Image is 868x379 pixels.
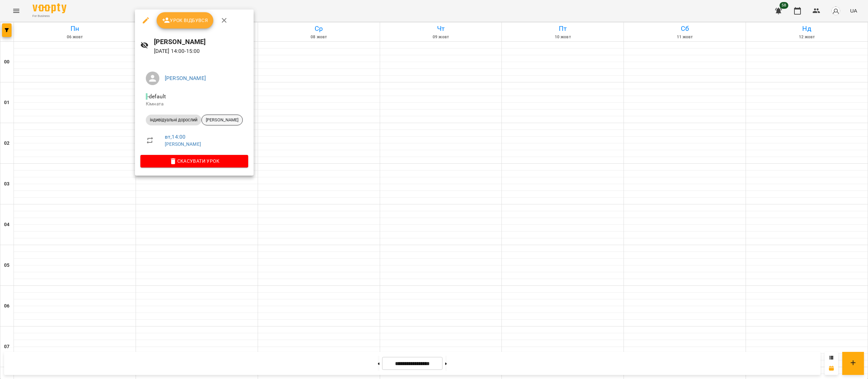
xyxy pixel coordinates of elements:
span: індивідуальні дорослий [146,117,201,123]
a: вт , 14:00 [165,134,185,140]
div: [PERSON_NAME] [201,115,243,125]
h6: [PERSON_NAME] [154,37,248,47]
span: Урок відбувся [162,16,208,24]
span: [PERSON_NAME] [202,117,242,123]
button: Урок відбувся [157,12,214,28]
a: [PERSON_NAME] [165,75,206,81]
button: Скасувати Урок [140,155,248,167]
p: [DATE] 14:00 - 15:00 [154,47,248,55]
a: [PERSON_NAME] [165,141,201,147]
p: Кімната [146,101,243,107]
span: - default [146,93,167,100]
span: Скасувати Урок [146,157,243,165]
